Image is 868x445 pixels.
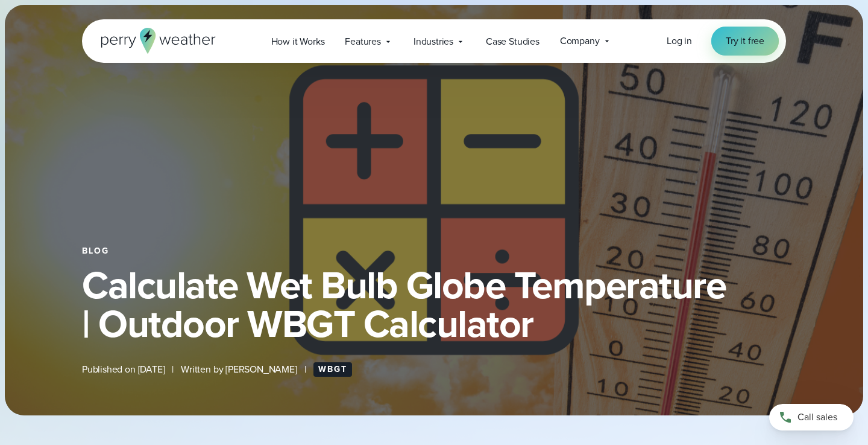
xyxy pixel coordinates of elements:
span: Written by [PERSON_NAME] [181,362,297,377]
span: Try it free [726,34,764,48]
a: Try it free [711,27,779,56]
span: Company [560,34,600,48]
span: Case Studies [486,34,539,49]
span: How it Works [271,34,325,49]
a: Case Studies [476,29,550,54]
span: Call sales [797,410,837,424]
a: Log in [667,34,692,48]
span: Published on [DATE] [82,362,165,377]
a: How it Works [261,29,335,54]
span: | [304,362,306,377]
div: Blog [82,246,786,256]
span: Features [345,34,381,49]
a: WBGT [313,362,352,377]
h1: Calculate Wet Bulb Globe Temperature | Outdoor WBGT Calculator [82,266,786,343]
a: Call sales [769,404,854,431]
span: Industries [414,34,453,49]
span: Log in [667,34,692,48]
span: | [172,362,174,377]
